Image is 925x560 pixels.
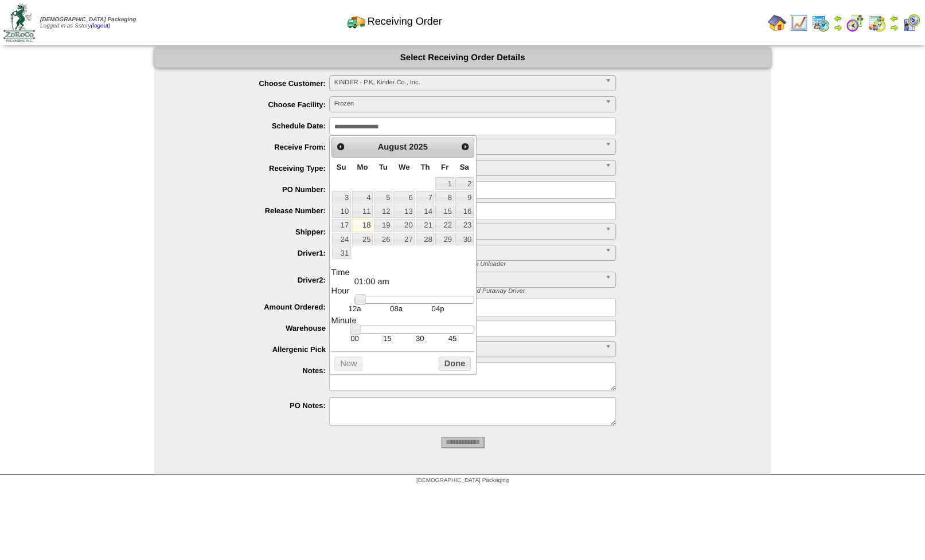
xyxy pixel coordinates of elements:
[455,177,474,190] a: 2
[332,205,351,217] a: 10
[40,17,136,23] span: [DEMOGRAPHIC_DATA] Packaging
[331,268,474,277] dt: Time
[374,219,392,232] a: 19
[379,163,388,171] span: Tuesday
[768,14,786,32] img: home.gif
[790,14,808,32] img: line_graph.gif
[409,143,428,152] span: 2025
[332,191,351,203] a: 3
[393,219,415,232] a: 20
[336,142,345,151] span: Prev
[331,316,474,326] dt: Minute
[441,163,448,171] span: Friday
[352,191,373,203] a: 4
[337,163,346,171] span: Sunday
[334,304,375,314] td: 12a
[177,345,329,354] label: Allergenic Pick
[177,79,329,88] label: Choose Customer:
[889,14,899,23] img: arrowleft.gif
[868,14,886,32] img: calendarinout.gif
[399,163,410,171] span: Wednesday
[177,303,329,311] label: Amount Ordered:
[177,228,329,236] label: Shipper:
[374,205,392,217] a: 12
[332,246,351,259] a: 31
[91,23,110,29] a: (logout)
[177,249,329,257] label: Driver1:
[352,219,373,232] a: 18
[154,48,771,68] div: Select Receiving Order Details
[889,23,899,32] img: arrowright.gif
[177,276,329,284] label: Driver2:
[371,334,404,343] td: 15
[457,139,472,154] a: Next
[460,142,470,151] span: Next
[435,233,454,245] a: 29
[352,233,373,245] a: 25
[833,23,842,32] img: arrowright.gif
[354,277,474,287] dd: 01:00 am
[833,14,842,23] img: arrowleft.gif
[40,17,136,29] span: Logged in as Sstory
[439,357,471,371] button: Done
[177,185,329,194] label: PO Number:
[416,205,434,217] a: 14
[436,334,469,343] td: 45
[378,143,407,152] span: August
[321,288,771,295] div: * Driver 2: Shipment Truck Loader OR Receiving Load Putaway Driver
[416,233,434,245] a: 28
[393,205,415,217] a: 13
[357,163,368,171] span: Monday
[416,477,509,484] span: [DEMOGRAPHIC_DATA] Packaging
[846,14,864,32] img: calendarblend.gif
[177,366,329,375] label: Notes:
[352,205,373,217] a: 11
[334,97,600,111] span: Frozen
[177,143,329,151] label: Receive From:
[177,401,329,410] label: PO Notes:
[331,287,474,296] dt: Hour
[393,233,415,245] a: 27
[420,163,430,171] span: Thursday
[455,191,474,203] a: 9
[332,233,351,245] a: 24
[374,233,392,245] a: 26
[3,3,35,42] img: zoroco-logo-small.webp
[334,76,600,89] span: KINDER - P.K, Kinder Co., Inc.
[333,139,348,154] a: Prev
[321,261,771,268] div: * Driver 1: Shipment Load Picker OR Receiving Truck Unloader
[177,122,329,130] label: Schedule Date:
[374,191,392,203] a: 5
[435,219,454,232] a: 22
[177,164,329,173] label: Receiving Type:
[455,219,474,232] a: 23
[435,191,454,203] a: 8
[811,14,830,32] img: calendarprod.gif
[455,233,474,245] a: 30
[332,219,351,232] a: 17
[435,205,454,217] a: 15
[177,206,329,215] label: Release Number:
[376,304,417,314] td: 08a
[455,205,474,217] a: 16
[902,14,920,32] img: calendarcustomer.gif
[404,334,436,343] td: 30
[368,15,442,28] span: Receiving Order
[177,100,329,109] label: Choose Facility:
[460,163,469,171] span: Saturday
[416,219,434,232] a: 21
[338,334,371,343] td: 00
[417,304,458,314] td: 04p
[416,191,434,203] a: 7
[334,357,362,371] button: Now
[177,324,329,332] label: Warehouse
[347,12,365,30] img: truck2.gif
[393,191,415,203] a: 6
[435,177,454,190] a: 1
